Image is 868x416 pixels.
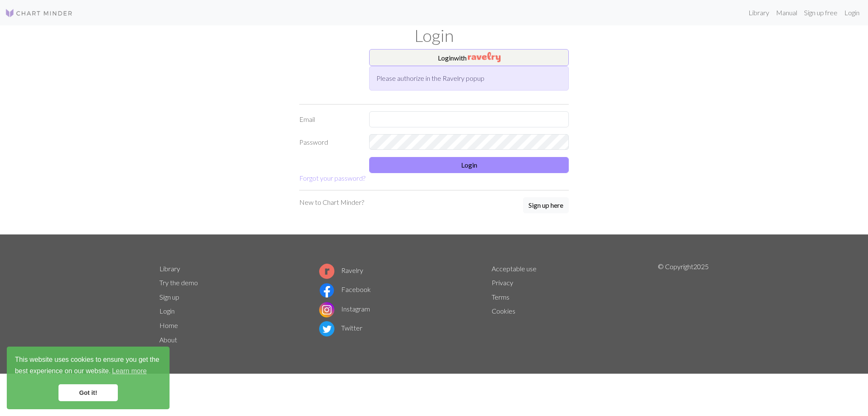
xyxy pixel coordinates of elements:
a: Ravelry [319,266,363,274]
a: Sign up here [523,197,569,214]
img: Twitter logo [319,321,334,336]
button: Login [369,157,569,173]
img: Ravelry logo [319,264,334,279]
a: Manual [773,4,801,21]
a: Library [159,264,180,273]
a: Instagram [319,305,370,313]
a: Twitter [319,324,362,332]
img: Ravelry [468,52,501,62]
h1: Login [154,25,714,46]
p: New to Chart Minder? [299,197,364,207]
a: Sign up [159,293,179,301]
a: Forgot your password? [299,174,365,182]
img: Instagram logo [319,302,334,317]
a: Login [159,307,175,315]
label: Email [294,111,364,127]
label: Password [294,134,364,150]
a: Cookies [492,307,515,315]
button: Loginwith [369,49,569,66]
a: Try the demo [159,278,198,287]
a: Library [745,4,773,21]
p: © Copyright 2025 [658,262,709,347]
a: Facebook [319,285,371,293]
a: Privacy [492,278,513,287]
a: Terms [492,293,509,301]
img: Logo [5,8,73,18]
a: Home [159,321,178,329]
a: Acceptable use [492,264,537,273]
div: cookieconsent [7,347,170,409]
a: Sign up free [801,4,841,21]
div: Please authorize in the Ravelry popup [369,66,569,91]
button: Sign up here [523,197,569,213]
a: dismiss cookie message [58,384,118,401]
span: This website uses cookies to ensure you get the best experience on our website. [15,355,161,377]
a: learn more about cookies [111,365,148,377]
a: Login [841,4,863,21]
img: Facebook logo [319,283,334,298]
a: About [159,336,177,344]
